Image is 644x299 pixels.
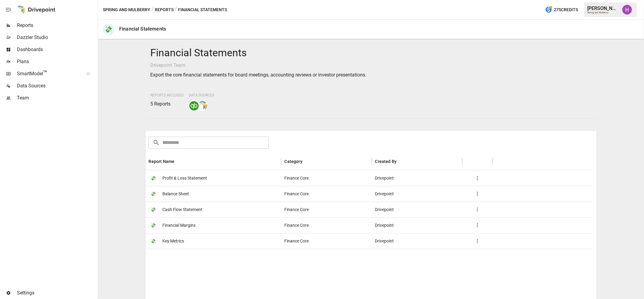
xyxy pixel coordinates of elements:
div: [PERSON_NAME] [587,5,619,11]
div: Drivepoint [372,170,462,186]
div: / [151,6,154,14]
span: ™ [43,69,47,77]
div: Finance Core [281,202,372,217]
span: Settings [17,289,97,297]
span: Team [17,94,97,102]
span: Data Sources [17,82,97,89]
div: Category [284,159,302,164]
button: Sort [397,157,406,166]
img: smart model [198,101,207,111]
div: Drivepoint [372,186,462,202]
span: Balance Sheet [162,186,189,202]
span: Financial Margins [162,218,196,233]
button: Sort [303,157,311,166]
img: quickbooks [189,101,199,111]
div: Finance Core [281,233,372,249]
div: Finance Core [281,186,372,202]
div: Created By [375,159,397,164]
div: Report Name [148,159,174,164]
span: 💸 [148,236,158,245]
span: SmartModel [17,70,80,77]
span: 💸 [148,205,158,214]
div: / [175,6,177,14]
div: Drivepoint [372,217,462,233]
span: Profit & Loss Statement [162,171,207,186]
span: Data Sources [189,93,214,97]
div: Drivepoint [372,202,462,217]
button: Harry Antonio [619,1,636,18]
button: Spring and Mulberry [103,6,150,14]
span: 275 Credits [554,6,578,14]
span: Reports Included [150,93,184,97]
button: Sort [175,157,183,166]
div: Financial Statements [119,26,166,32]
span: 💸 [148,221,158,230]
p: Drivepoint Team [150,62,591,69]
div: Finance Core [281,217,372,233]
button: Reports [155,6,174,14]
div: 💸 [103,24,114,35]
span: 💸 [148,189,158,198]
span: Cash Flow Statement [162,202,202,217]
div: Finance Core [281,170,372,186]
span: Dazzler Studio [17,34,97,41]
span: Plans [17,58,97,65]
span: 💸 [148,174,158,183]
div: Drivepoint [372,233,462,249]
span: Dashboards [17,46,97,53]
span: Key Metrics [162,233,184,249]
div: Spring and Mulberry [587,11,619,14]
p: 5 Reports [150,100,184,108]
h4: Financial Statements [150,47,591,59]
p: Export the core financial statements for board meetings, accounting reviews or investor presentat... [150,71,591,79]
button: 275Credits [543,4,580,15]
img: Harry Antonio [622,5,632,15]
span: Reports [17,22,97,29]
